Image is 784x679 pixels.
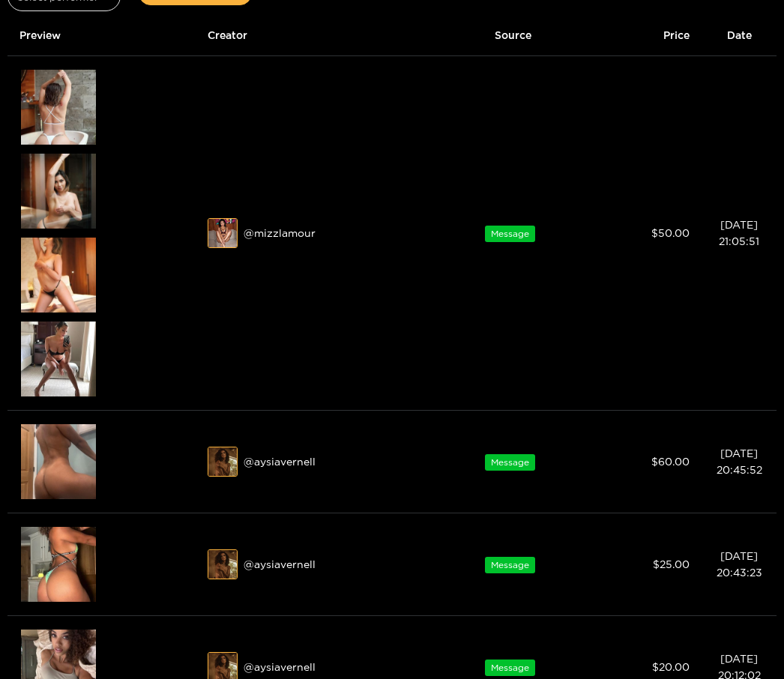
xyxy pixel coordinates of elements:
div: @ mizzlamour [208,219,427,249]
th: Date [702,16,777,57]
span: $ 50.00 [651,228,690,239]
th: Creator [196,16,439,57]
span: [DATE] 20:43:23 [717,551,762,579]
th: Price [587,16,702,57]
span: $ 60.00 [651,456,690,468]
span: Message [485,226,535,243]
span: [DATE] 20:45:52 [717,448,762,476]
span: Message [485,660,535,677]
span: [DATE] 21:05:51 [719,220,759,247]
span: Message [485,558,535,574]
th: Source [439,16,587,57]
div: @ aysiavernell [208,447,427,477]
img: duwjb-whatsapp-image-2025-03-14-at-5-15-49-pm.jpeg [208,448,238,478]
span: $ 20.00 [652,662,690,673]
span: $ 25.00 [653,559,690,570]
div: @ aysiavernell [208,550,427,580]
th: Preview [7,16,196,57]
img: duwjb-whatsapp-image-2025-03-14-at-5-15-49-pm.jpeg [208,551,238,581]
img: exyfm-whatsapp-image-2024-08-15-at-3-23-41-pm.jpeg [208,220,238,250]
span: Message [485,455,535,471]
